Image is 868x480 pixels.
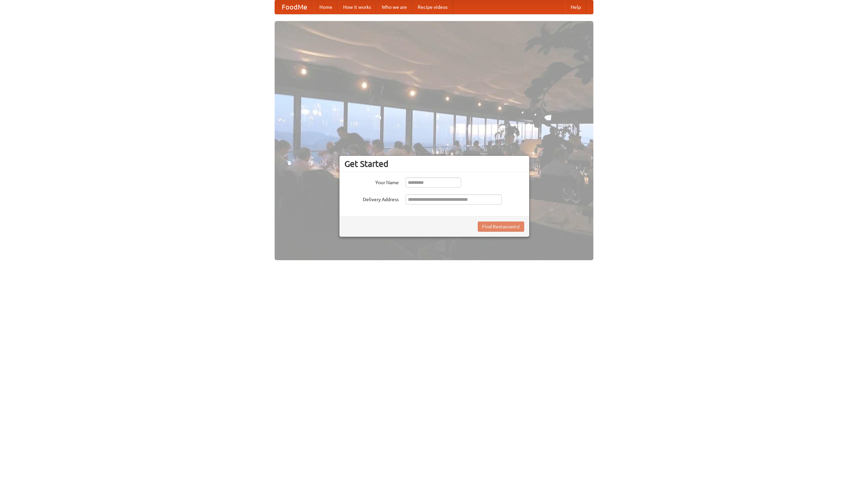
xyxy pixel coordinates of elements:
a: Help [565,0,586,14]
a: Home [314,0,338,14]
a: How it works [338,0,376,14]
a: FoodMe [275,0,314,14]
a: Who we are [376,0,412,14]
h3: Get Started [344,159,524,169]
label: Your Name [344,177,399,186]
button: Find Restaurants! [478,222,524,232]
label: Delivery Address [344,194,399,203]
a: Recipe videos [412,0,453,14]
